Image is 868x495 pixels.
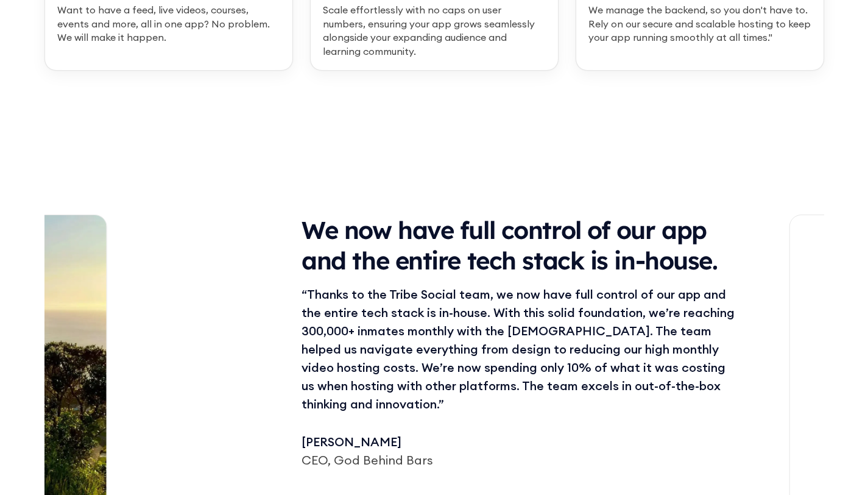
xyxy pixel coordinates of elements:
div: Want to have a feed, live videos, courses, events and more, all in one app? No problem. We will m... [57,3,280,44]
div: Scale effortlessly with no caps on user numbers, ensuring your app grows seamlessly alongside you... [323,3,546,58]
div: CEO, God Behind Bars [302,451,740,469]
div: We manage the backend, so you don't have to. Rely on our secure and scalable hosting to keep your... [588,3,811,44]
div: [PERSON_NAME] [302,433,740,451]
div: We now have full control of our app and the entire tech stack is in-house. [302,215,740,276]
div: “Thanks to the Tribe Social team, we now have full control of our app and the entire tech stack i... [302,285,740,413]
